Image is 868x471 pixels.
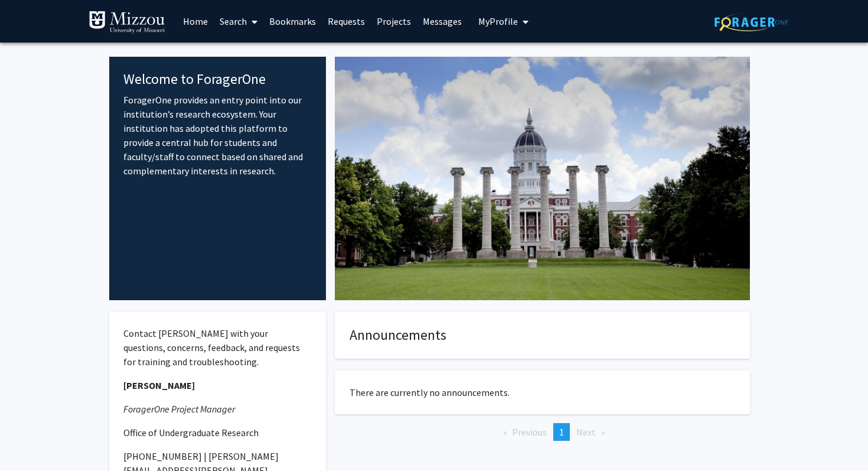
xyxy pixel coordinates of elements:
a: Requests [322,1,371,42]
strong: [PERSON_NAME] [123,379,195,391]
iframe: Chat [9,418,50,462]
p: Contact [PERSON_NAME] with your questions, concerns, feedback, and requests for training and trou... [123,326,312,369]
p: There are currently no announcements. [350,385,735,399]
a: Messages [417,1,468,42]
h4: Welcome to ForagerOne [123,71,312,88]
img: University of Missouri Logo [89,11,165,34]
img: Cover Image [335,57,750,300]
ul: Pagination [335,423,750,441]
a: Search [214,1,263,42]
span: 1 [559,426,564,438]
p: ForagerOne provides an entry point into our institution’s research ecosystem. Your institution ha... [123,93,312,178]
p: Office of Undergraduate Research [123,425,312,440]
span: Previous [512,426,547,438]
a: Projects [371,1,417,42]
a: Home [177,1,214,42]
h4: Announcements [350,327,735,344]
em: ForagerOne Project Manager [123,403,235,415]
img: ForagerOne Logo [714,13,788,31]
a: Bookmarks [263,1,322,42]
span: Next [576,426,596,438]
span: My Profile [478,15,518,27]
